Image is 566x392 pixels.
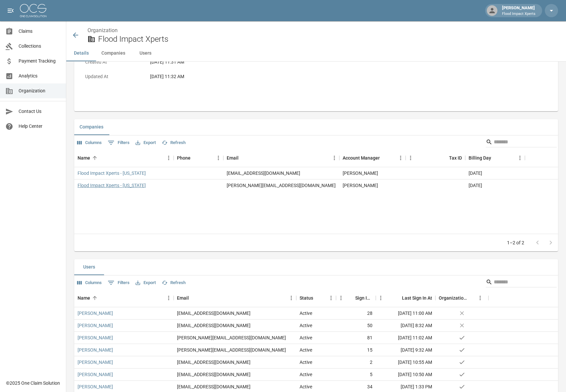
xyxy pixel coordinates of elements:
[66,45,96,61] button: Details
[74,119,109,135] button: Companies
[66,45,566,61] div: anchor tabs
[106,137,131,148] button: Show filters
[300,334,312,341] div: Active
[300,383,312,390] div: Active
[134,278,157,288] button: Export
[98,34,553,44] h2: Flood Impact Xperts
[82,70,142,83] p: Updated At
[515,153,525,163] button: Menu
[20,4,46,17] img: ocs-logo-white-transparent.png
[367,334,372,341] div: 81
[343,149,380,167] div: Account Manager
[367,310,372,317] div: 28
[300,310,312,317] div: Active
[286,293,296,303] button: Menu
[339,149,406,167] div: Account Manager
[507,239,524,246] p: 1–2 of 2
[376,368,435,381] div: [DATE] 10:50 AM
[78,322,113,329] a: [PERSON_NAME]
[150,59,309,66] div: [DATE] 11:31 AM
[19,123,61,130] span: Help Center
[376,332,435,344] div: [DATE] 11:02 AM
[370,359,372,366] div: 2
[343,170,378,176] div: Jared Scorse
[19,73,61,79] span: Analytics
[74,259,104,275] button: Users
[177,383,251,390] div: thor@fixfloods.com
[380,153,389,163] button: Sort
[469,182,482,189] div: Thursday
[76,278,103,288] button: Select columns
[343,182,378,189] div: Jared Scorse
[406,149,465,167] div: Tax ID
[74,119,558,135] div: related-list tabs
[213,153,223,163] button: Menu
[82,56,142,69] p: Created At
[355,289,372,307] div: Sign In Count
[486,277,557,289] div: Search
[106,277,131,288] button: Show filters
[336,289,376,307] div: Sign In Count
[465,149,525,167] div: Billing Day
[227,182,336,189] div: louis@fixfloods.com
[439,289,468,307] div: Organization Admin
[406,153,416,163] button: Menu
[131,45,160,61] button: Users
[87,27,118,33] a: Organization
[19,58,61,65] span: Payment Tracking
[300,371,312,378] div: Active
[329,153,339,163] button: Menu
[78,182,146,189] a: Flood Impact Xperts - [US_STATE]
[78,149,90,167] div: Name
[396,153,406,163] button: Menu
[223,149,339,167] div: Email
[376,293,386,303] button: Menu
[313,293,322,303] button: Sort
[174,289,296,307] div: Email
[376,319,435,332] div: [DATE] 8:32 AM
[300,359,312,366] div: Active
[74,289,174,307] div: Name
[90,293,99,303] button: Sort
[164,293,174,303] button: Menu
[376,289,435,307] div: Last Sign In At
[19,43,61,50] span: Collections
[296,289,336,307] div: Status
[239,153,248,163] button: Sort
[367,322,372,329] div: 50
[440,153,449,163] button: Sort
[191,153,200,163] button: Sort
[177,334,286,341] div: jason+@fixfloods.com
[491,153,500,163] button: Sort
[376,344,435,356] div: [DATE] 9:32 AM
[177,149,191,167] div: Phone
[177,359,251,366] div: lward@fixfloods.com
[502,11,536,17] p: Flood Impact Xperts
[160,138,187,148] button: Refresh
[78,289,90,307] div: Name
[150,73,309,80] div: [DATE] 11:32 AM
[475,293,485,303] button: Menu
[227,170,300,176] div: daylan@fixfloods.com
[486,137,557,149] div: Search
[177,371,251,378] div: rich@fixfloods.com
[19,87,61,94] span: Organization
[177,322,251,329] div: daylan@fixfloods.com
[300,322,312,329] div: Active
[189,293,198,303] button: Sort
[78,359,113,366] a: [PERSON_NAME]
[227,149,239,167] div: Email
[90,153,99,163] button: Sort
[336,293,346,303] button: Menu
[469,149,491,167] div: Billing Day
[4,4,17,17] button: open drawer
[346,293,355,303] button: Sort
[78,310,113,317] a: [PERSON_NAME]
[468,293,477,303] button: Sort
[74,259,558,275] div: related-list tabs
[449,149,462,167] div: Tax ID
[300,289,313,307] div: Status
[469,170,482,176] div: Thursday
[96,45,131,61] button: Companies
[326,293,336,303] button: Menu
